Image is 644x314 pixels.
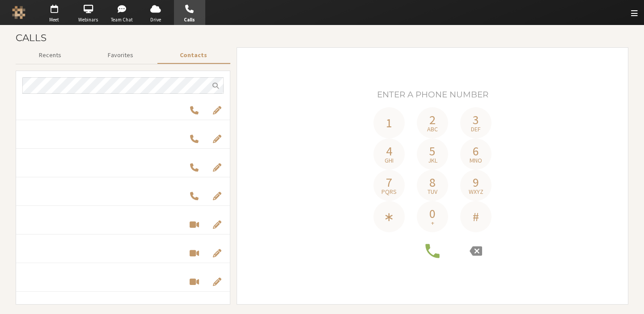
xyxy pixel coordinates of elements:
button: 0+ [417,201,448,232]
button: Call by phone [186,105,203,115]
span: ghi [385,157,394,163]
button: 7pqrs [373,170,405,201]
span: 1 [386,117,392,129]
button: 6mno [460,138,491,170]
button: Contacts [157,47,230,63]
span: wxyz [469,188,483,195]
button: Start a video meeting [186,276,203,287]
span: tuv [428,188,437,195]
span: 4 [386,145,392,157]
span: 8 [429,176,436,188]
span: 3 [473,113,479,126]
span: mno [470,157,482,163]
button: Call by phone [186,134,203,144]
span: Drive [140,16,171,24]
span: 5 [429,145,436,157]
iframe: Chat [622,291,637,308]
button: Call by phone [186,162,203,172]
button: Favorites [85,47,157,63]
span: 7 [386,176,392,188]
span: # [473,210,479,223]
button: Edit [209,191,225,201]
span: 6 [473,145,479,157]
button: # [460,201,491,232]
span: Calls [174,16,205,24]
button: 8tuv [417,170,448,201]
span: Meet [38,16,70,24]
span: 9 [473,176,479,188]
button: Edit [209,105,225,115]
button: Start a video meeting [186,219,203,230]
button: 4ghi [373,138,405,170]
span: Team Chat [106,16,138,24]
button: Edit [209,219,225,230]
h3: Calls [16,33,628,43]
span: Webinars [72,16,104,24]
div: grid [16,100,230,304]
button: Recents [16,47,85,63]
span: 2 [429,113,436,126]
span: ∗ [384,210,394,223]
h4: Phone number [243,82,622,107]
span: jkl [428,157,437,163]
span: + [431,220,434,226]
button: Edit [209,276,225,287]
img: Iotum [12,6,25,19]
span: def [471,126,481,132]
button: 5jkl [417,138,448,170]
button: Edit [209,134,225,144]
span: 0 [429,207,436,220]
button: Call by phone [186,191,203,201]
button: 1 [373,107,405,138]
button: 9wxyz [460,170,491,201]
span: abc [427,126,438,132]
button: Start a video meeting [186,248,203,258]
span: pqrs [381,188,397,195]
button: ∗ [373,201,405,232]
button: 2abc [417,107,448,138]
button: 3def [460,107,491,138]
button: Edit [209,248,225,258]
button: Edit [209,162,225,172]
